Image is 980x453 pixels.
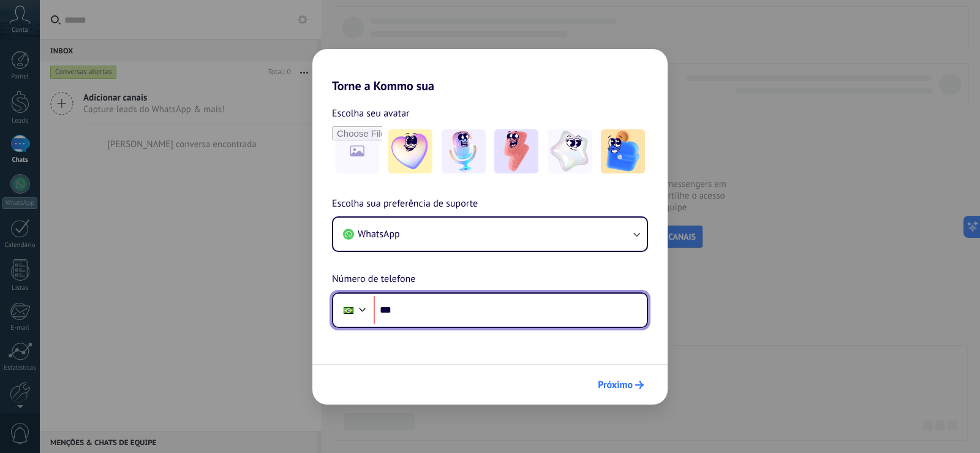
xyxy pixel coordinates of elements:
img: -3.jpeg [494,129,538,173]
button: WhatsApp [333,218,647,251]
div: Brazil: + 55 [337,297,360,323]
span: Próximo [598,381,633,389]
img: -4.jpeg [548,129,592,173]
img: -5.jpeg [601,129,645,173]
h2: Torne a Kommo sua [312,49,668,93]
span: Número de telefone [332,272,415,287]
span: WhatsApp [358,228,400,240]
button: Próximo [592,375,649,395]
span: Escolha seu avatar [332,105,410,121]
img: -2.jpeg [442,129,486,173]
span: Escolha sua preferência de suporte [332,196,478,212]
img: -1.jpeg [388,129,432,173]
